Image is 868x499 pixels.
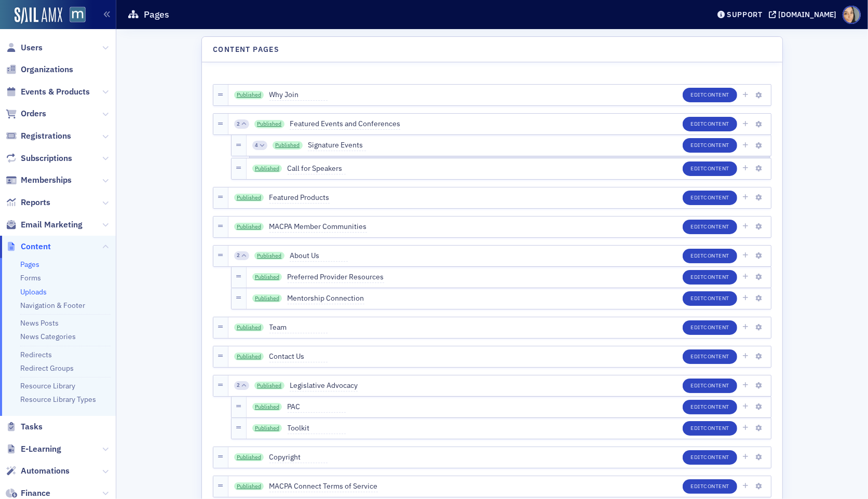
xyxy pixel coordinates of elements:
a: Tasks [6,421,43,433]
span: Legislative Advocacy [290,380,358,392]
span: Copyright [269,452,328,463]
a: Events & Products [6,86,90,98]
span: Featured Products [269,192,330,204]
button: EditContent [683,270,737,285]
a: Published [252,273,282,281]
button: [DOMAIN_NAME] [769,11,840,18]
img: SailAMX [70,7,86,23]
a: View Homepage [62,7,86,24]
div: Support [727,10,763,19]
a: Published [234,482,264,491]
span: Content [703,120,729,127]
span: Content [703,424,729,431]
span: Featured Events and Conferences [290,118,400,130]
button: EditContent [683,450,737,465]
a: Published [234,91,264,99]
a: Published [252,294,282,303]
span: Subscriptions [21,153,72,164]
span: Content [703,382,729,389]
span: Content [703,165,729,172]
img: SailAMX [15,7,62,24]
span: MACPA Connect Terms of Service [269,481,378,492]
span: Memberships [21,174,72,186]
span: Events & Products [21,86,90,98]
a: Published [252,403,282,411]
span: Team [269,322,328,333]
button: EditContent [683,400,737,414]
span: Content [703,294,729,302]
span: Content [21,241,51,252]
span: Contact Us [269,351,328,362]
a: Redirects [20,350,52,359]
a: Redirect Groups [20,363,74,373]
span: E-Learning [21,443,61,455]
a: Email Marketing [6,219,83,231]
button: EditContent [683,291,737,306]
a: Finance [6,488,50,499]
span: Reports [21,197,50,208]
a: Resource Library [20,381,75,390]
span: Content [703,273,729,280]
a: Organizations [6,64,73,75]
span: Tasks [21,421,43,433]
a: Published [254,120,284,128]
h4: Content Pages [213,44,279,55]
a: Automations [6,465,70,477]
button: EditContent [683,117,737,131]
span: Content [703,223,729,230]
div: [DOMAIN_NAME] [778,10,836,19]
span: 2 [237,120,240,128]
span: Organizations [21,64,73,75]
span: Toolkit [288,423,346,434]
span: Content [703,403,729,410]
a: News Posts [20,318,59,328]
span: MACPA Member Communities [269,221,367,233]
span: Call for Speakers [288,163,346,174]
a: Published [252,165,282,173]
span: Preferred Provider Resources [288,272,384,283]
a: Reports [6,197,50,208]
a: Published [254,252,284,260]
button: EditContent [683,421,737,436]
span: 4 [255,142,258,149]
a: Published [252,424,282,433]
button: EditContent [683,479,737,494]
a: Content [6,241,51,252]
span: Profile [843,6,861,24]
button: EditContent [683,320,737,335]
a: Memberships [6,174,72,186]
span: Content [703,453,729,461]
button: EditContent [683,349,737,364]
a: Uploads [20,287,47,296]
span: Content [703,91,729,98]
span: Content [703,353,729,360]
a: Published [234,223,264,231]
span: Mentorship Connection [288,293,364,304]
span: PAC [288,401,346,413]
span: Automations [21,465,70,477]
span: Signature Events [308,140,366,151]
span: 2 [237,252,240,259]
button: EditContent [683,249,737,263]
span: Content [703,323,729,331]
a: Published [234,353,264,361]
span: Content [703,194,729,201]
button: EditContent [683,379,737,393]
a: Published [273,141,303,150]
a: News Categories [20,332,76,341]
a: Users [6,42,43,53]
span: About Us [290,250,348,262]
span: Content [703,482,729,490]
span: Email Marketing [21,219,83,231]
a: Published [234,453,264,462]
a: Forms [20,273,41,282]
a: Published [234,323,264,332]
span: Users [21,42,43,53]
button: EditContent [683,138,737,153]
span: Content [703,141,729,149]
button: EditContent [683,220,737,234]
span: Why Join [269,89,328,101]
a: Navigation & Footer [20,301,85,310]
button: EditContent [683,161,737,176]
